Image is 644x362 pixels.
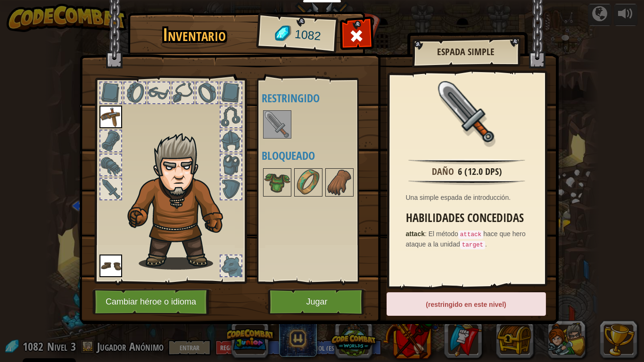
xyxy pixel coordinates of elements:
div: (restringido en este nivel) [387,292,546,316]
h4: Restringido [262,92,373,104]
img: hair_m2.png [123,132,239,270]
div: Daño [432,165,454,179]
img: portrait.png [99,106,122,128]
button: Jugar [268,289,366,315]
img: portrait.png [436,81,497,142]
div: 6 (12.0 DPS) [458,165,502,179]
img: hr.png [408,180,525,185]
img: hr.png [408,159,525,165]
code: target [460,241,485,249]
strong: attack [406,230,425,238]
code: attack [458,230,483,239]
h1: Inventario [134,25,255,45]
span: : [425,230,429,238]
span: 1082 [294,26,322,45]
img: portrait.png [295,169,322,196]
h3: Habilidades concedidas [406,212,533,224]
span: El método hace que hero ataque a la unidad . [406,230,526,248]
img: portrait.png [264,111,290,138]
img: portrait.png [99,255,122,277]
img: portrait.png [326,169,353,196]
div: Una simple espada de introducción. [406,193,533,202]
img: portrait.png [264,169,290,196]
button: Cambiar héroe o idioma [92,289,212,315]
h2: Espada Simple [421,47,510,57]
h4: Bloqueado [262,149,373,162]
